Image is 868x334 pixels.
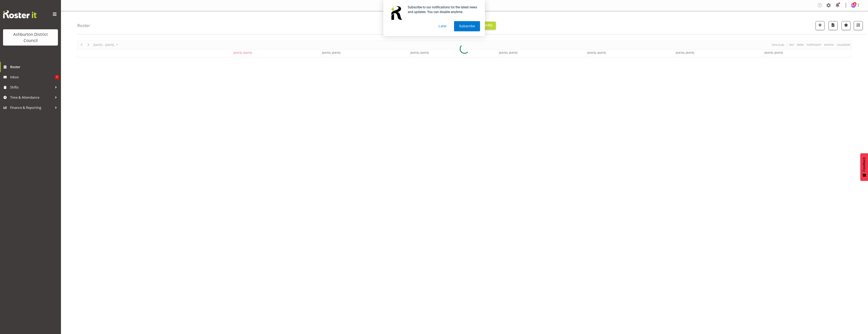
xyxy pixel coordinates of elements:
[404,5,480,14] div: Subscribe to our notifications for the latest news and updates. You can disable anytime.
[862,157,866,171] span: Feedback
[10,74,55,80] span: Inbox
[10,84,53,90] span: Shifts
[10,94,53,100] span: Time & Attendance
[7,31,54,44] div: Ashburton District Council
[860,153,868,181] button: Feedback - Show survey
[10,105,53,111] span: Finance & Reporting
[55,75,59,79] span: 1
[433,21,452,31] button: Later
[454,21,480,31] button: Subscribe
[388,5,404,21] img: notification icon
[10,64,59,70] span: Roster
